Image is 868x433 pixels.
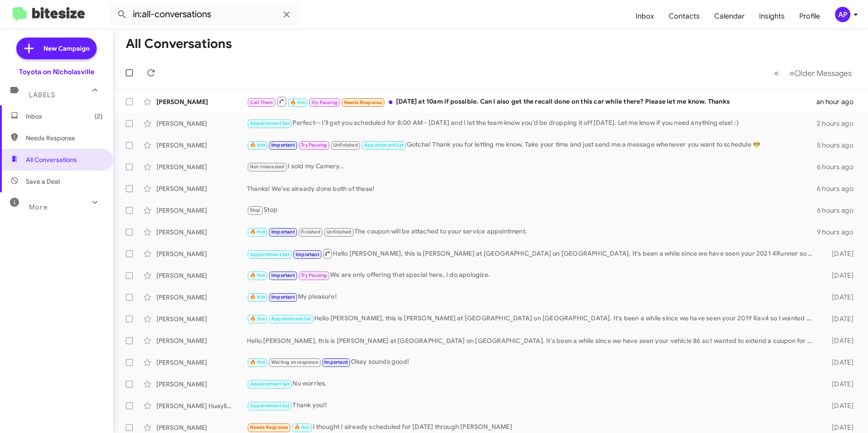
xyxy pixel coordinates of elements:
div: an hour ago [816,97,861,106]
div: Perfect-- I'll get you scheduled for 8:00 AM - [DATE] and I let the team know you'd be dropping i... [247,118,817,128]
span: 🔥 Hot [250,359,265,365]
a: Contacts [661,3,707,29]
span: Unfinished [333,142,358,148]
div: [DATE] [817,293,861,302]
div: [DATE] [817,314,861,324]
div: [PERSON_NAME] Huayllani-[PERSON_NAME] [156,401,247,410]
span: Important [296,252,319,257]
div: [DATE] [817,249,861,258]
div: 6 hours ago [817,206,861,215]
div: [DATE] [817,271,861,280]
div: [PERSON_NAME] [156,380,247,389]
div: 9 hours ago [817,228,861,237]
span: Older Messages [794,68,852,78]
div: Okay sounds good! [247,357,817,367]
div: [PERSON_NAME] [156,97,247,106]
span: More [29,203,47,211]
div: [DATE] [817,423,861,432]
span: Save a Deal [26,177,60,186]
div: 5 hours ago [817,141,861,150]
div: [DATE] at 10am if possible. Can I also get the recall done on this car while there? Please let me... [247,96,816,107]
div: 6 hours ago [817,184,861,193]
span: Finished [301,229,321,235]
div: Thank you!! [247,400,817,411]
span: Unfinished [326,229,351,235]
span: (2) [94,112,103,121]
div: My pleasure! [247,292,817,302]
span: Needs Response [344,100,382,105]
span: Not-Interested [250,164,285,170]
div: I sold my Camery... [247,162,817,172]
span: Important [271,142,295,148]
span: Important [271,294,295,300]
span: 🔥 Hot [250,142,265,148]
span: 🔥 Hot [250,272,265,278]
input: Search [109,4,299,25]
button: AP [827,7,858,22]
span: Appointment Set [250,403,290,409]
span: Appointment Set [250,381,290,387]
span: 🔥 Hot [294,424,310,430]
a: Profile [792,3,827,29]
div: We are only offering that special here, I do apologize. [247,270,817,281]
div: [PERSON_NAME] [156,184,247,193]
div: [DATE] [817,336,861,345]
span: New Campaign [43,44,90,53]
nav: Page navigation example [769,64,857,82]
div: 6 hours ago [817,162,861,171]
div: AP [835,7,850,22]
div: No worries. [247,379,817,389]
div: The coupon will be attached to your service appointment. [247,227,817,237]
span: Stop [250,207,261,213]
div: Hello [PERSON_NAME], this is [PERSON_NAME] at [GEOGRAPHIC_DATA] on [GEOGRAPHIC_DATA]. It's been a... [247,314,817,324]
span: Appointment Set [250,120,290,126]
span: 🔥 Hot [290,100,306,105]
div: [DATE] [817,358,861,367]
div: [PERSON_NAME] [156,314,247,324]
button: Previous [769,64,784,82]
div: Hello [PERSON_NAME], this is [PERSON_NAME] at [GEOGRAPHIC_DATA] on [GEOGRAPHIC_DATA]. It's been a... [247,336,817,345]
span: 🔥 Hot [250,229,265,235]
span: All Conversations [26,155,77,164]
div: [PERSON_NAME] [156,141,247,150]
div: [PERSON_NAME] [156,358,247,367]
span: 🔥 Hot [250,294,265,300]
div: [PERSON_NAME] [156,336,247,345]
div: Stop [247,205,817,215]
div: [PERSON_NAME] [156,206,247,215]
span: Try Pausing [311,100,338,105]
button: Next [784,64,857,82]
span: 🔥 Hot [250,316,265,322]
div: Toyota on Nicholasville [19,67,94,76]
a: New Campaign [16,38,97,59]
div: Hello [PERSON_NAME], this is [PERSON_NAME] at [GEOGRAPHIC_DATA] on [GEOGRAPHIC_DATA]. It's been a... [247,248,817,259]
span: Waiting on response [271,359,318,365]
div: [DATE] [817,401,861,410]
span: Important [271,272,295,278]
a: Calendar [707,3,752,29]
span: Needs Response [26,133,103,143]
div: I thought I already scheduled for [DATE] through [PERSON_NAME] [247,422,817,433]
h1: All Conversations [126,37,232,51]
div: [PERSON_NAME] [156,228,247,237]
div: Gotcha! Thank you for letting me know. Take your time and just send me a message whenever you wan... [247,140,817,150]
span: Appointment Set [364,142,404,148]
span: Call Them [250,100,274,105]
a: Inbox [628,3,661,29]
span: Important [324,359,348,365]
span: Appointment Set [271,316,311,322]
span: « [774,67,779,79]
span: Labels [29,91,55,99]
span: Try Pausing [301,142,327,148]
span: Insights [752,3,792,29]
span: Important [271,229,295,235]
div: [PERSON_NAME] [156,423,247,432]
span: Try Pausing [301,272,327,278]
div: Thanks! We've already done both of these! [247,184,817,193]
span: Inbox [26,112,103,121]
div: [PERSON_NAME] [156,271,247,280]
